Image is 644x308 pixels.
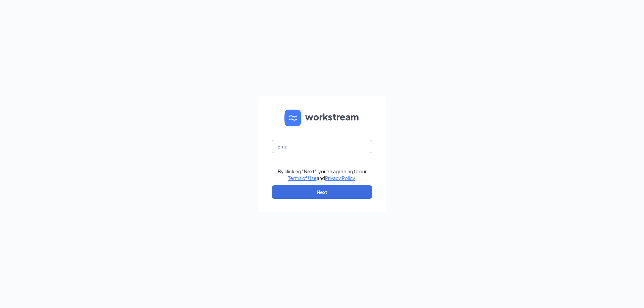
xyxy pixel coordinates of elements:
div: By clicking "Next", you're agreeing to our and . [278,168,367,181]
img: WS logo and Workstream text [284,110,360,126]
input: Email [272,140,372,153]
a: Privacy Policy [325,175,355,181]
button: Next [272,185,372,199]
a: Terms of Use [288,175,317,181]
